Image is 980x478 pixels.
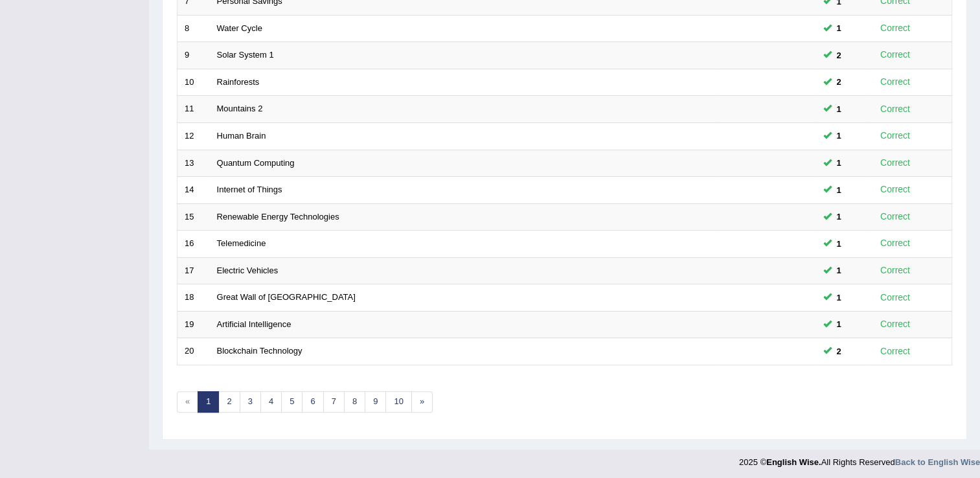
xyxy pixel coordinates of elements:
div: Correct [875,263,916,278]
a: 7 [323,391,345,413]
span: You can still take this question [832,210,847,223]
div: 2025 © All Rights Reserved [739,450,980,468]
td: 20 [177,338,210,365]
div: Correct [875,21,916,36]
td: 15 [177,203,210,231]
a: 5 [281,391,302,413]
div: Correct [875,47,916,62]
td: 18 [177,284,210,312]
a: Telemedicine [217,238,266,248]
a: Internet of Things [217,185,282,194]
a: 9 [365,391,386,413]
a: Renewable Energy Technologies [217,212,339,222]
div: Correct [875,74,916,89]
a: Mountains 2 [217,104,263,113]
span: You can still take this question [832,49,847,62]
a: Quantum Computing [217,158,295,168]
span: « [177,391,198,413]
a: Electric Vehicles [217,266,279,275]
span: You can still take this question [832,21,847,35]
span: You can still take this question [832,129,847,142]
span: You can still take this question [832,291,847,304]
td: 13 [177,150,210,177]
td: 16 [177,231,210,258]
span: You can still take this question [832,345,847,358]
a: Back to English Wise [895,457,980,467]
a: Artificial Intelligence [217,319,291,329]
span: You can still take this question [832,75,847,89]
a: 1 [198,391,219,413]
span: You can still take this question [832,183,847,197]
div: Correct [875,209,916,224]
div: Correct [875,128,916,143]
a: » [411,391,433,413]
td: 19 [177,311,210,338]
a: 3 [240,391,261,413]
a: Water Cycle [217,23,262,33]
div: Correct [875,344,916,359]
a: Human Brain [217,131,266,141]
div: Correct [875,317,916,332]
td: 12 [177,122,210,150]
a: 10 [385,391,411,413]
td: 11 [177,96,210,123]
td: 10 [177,69,210,96]
a: Blockchain Technology [217,346,302,356]
div: Correct [875,155,916,170]
td: 8 [177,15,210,42]
span: You can still take this question [832,264,847,277]
a: Solar System 1 [217,50,274,60]
strong: English Wise. [766,457,821,467]
span: You can still take this question [832,237,847,251]
span: You can still take this question [832,156,847,170]
a: 2 [218,391,240,413]
span: You can still take this question [832,102,847,116]
td: 9 [177,42,210,69]
span: You can still take this question [832,317,847,331]
div: Correct [875,236,916,251]
td: 17 [177,257,210,284]
div: Correct [875,290,916,305]
a: Rainforests [217,77,260,87]
div: Correct [875,182,916,197]
a: 4 [260,391,282,413]
a: Great Wall of [GEOGRAPHIC_DATA] [217,292,356,302]
td: 14 [177,177,210,204]
a: 6 [302,391,323,413]
a: 8 [344,391,365,413]
div: Correct [875,102,916,117]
